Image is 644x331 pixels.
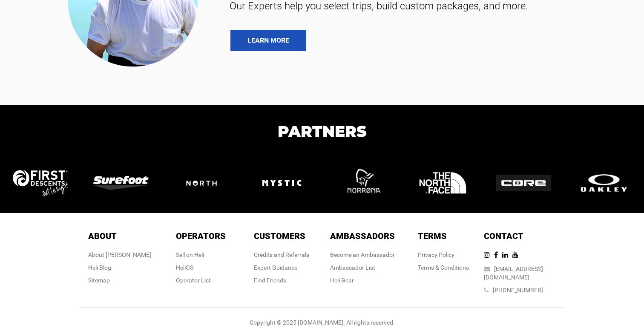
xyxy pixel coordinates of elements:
[416,156,469,210] img: logo
[174,169,229,198] img: logo
[255,156,308,210] img: logo
[418,251,454,258] a: Privacy Policy
[484,231,523,241] span: Contact
[576,172,632,194] img: logo
[254,264,297,271] a: Expert Guidance
[418,264,469,271] a: Terms & Conditions
[418,231,447,241] span: Terms
[254,276,309,285] div: Find Friends
[330,251,395,258] a: Become an Ambassador
[176,250,226,259] div: Sell on Heli
[88,250,151,259] div: About [PERSON_NAME]
[336,156,389,210] img: logo
[330,263,395,272] div: Ambassador List
[176,231,226,241] span: Operators
[254,231,305,241] span: Customers
[79,318,565,327] div: Copyright © 2025 [DOMAIN_NAME]. All rights reserved.
[88,264,111,271] a: Heli Blog
[330,231,395,241] span: Ambassadors
[496,175,551,192] img: logo
[176,264,193,271] a: HeliOS
[88,231,117,241] span: About
[176,276,226,285] div: Operator List
[484,265,543,281] a: [EMAIL_ADDRESS][DOMAIN_NAME]
[13,170,68,196] img: logo
[254,251,309,258] a: Credits and Referrals
[230,30,306,51] a: LEARN MORE
[88,276,151,285] div: Sitemap
[493,287,543,294] a: [PHONE_NUMBER]
[330,277,354,284] a: Heli Gear
[93,176,149,190] img: logo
